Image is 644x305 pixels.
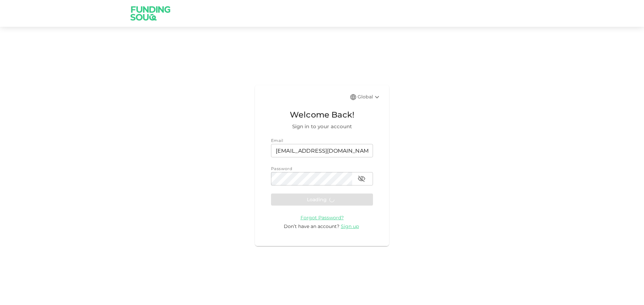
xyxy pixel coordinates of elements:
[341,223,359,229] span: Sign up
[271,166,292,171] span: Password
[271,172,352,185] input: password
[271,144,373,157] input: email
[358,93,381,101] div: Global
[271,108,373,121] span: Welcome Back!
[301,215,344,221] span: Forgot Password?
[271,123,373,131] span: Sign in to your account
[301,214,344,221] a: Forgot Password?
[271,138,283,143] span: Email
[284,223,339,229] span: Don’t have an account?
